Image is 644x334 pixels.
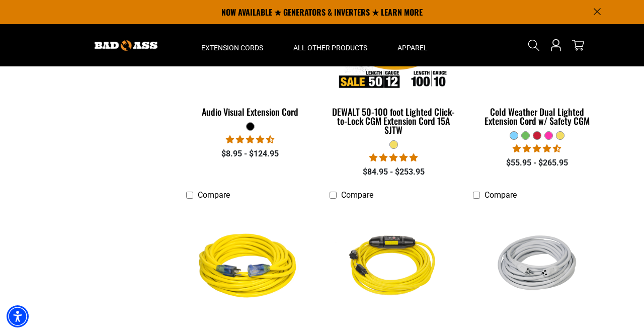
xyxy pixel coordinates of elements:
summary: All Other Products [278,24,382,66]
span: 4.84 stars [369,153,418,162]
div: Cold Weather Dual Lighted Extension Cord w/ Safety CGM [473,107,601,125]
div: $55.95 - $265.95 [473,157,601,169]
span: 4.62 stars [513,144,561,153]
span: 4.73 stars [226,135,274,144]
div: Accessibility Menu [7,305,29,327]
a: cart [570,39,586,51]
summary: Apparel [382,24,443,66]
img: yellow [187,210,314,325]
img: white [473,226,600,309]
div: DEWALT 50-100 foot Lighted Click-to-Lock CGM Extension Cord 15A SJTW [330,107,458,134]
img: Yellow [330,210,457,325]
span: All Other Products [293,43,367,52]
div: $84.95 - $253.95 [330,166,458,178]
div: $8.95 - $124.95 [186,148,314,160]
img: Bad Ass Extension Cords [95,40,157,51]
span: Apparel [397,43,428,52]
summary: Extension Cords [186,24,278,66]
summary: Search [526,37,542,53]
span: Extension Cords [201,43,263,52]
span: Compare [485,190,517,200]
span: Compare [198,190,230,200]
a: Open this option [548,24,564,66]
div: Audio Visual Extension Cord [186,107,314,116]
span: Compare [341,190,373,200]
